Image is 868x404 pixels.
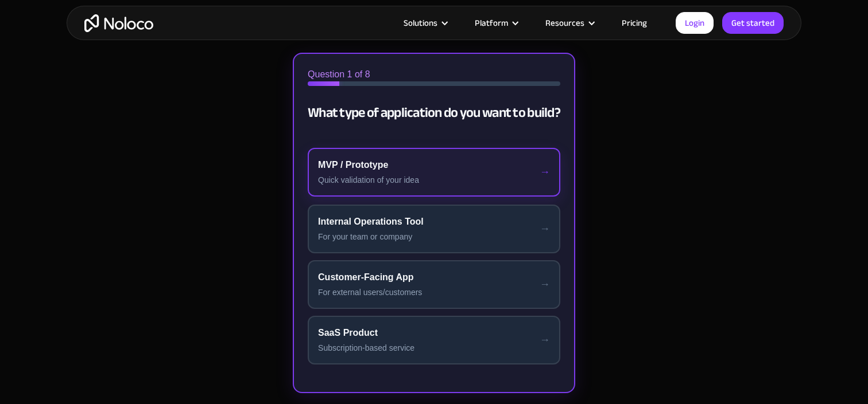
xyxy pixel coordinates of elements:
[308,260,560,309] button: Customer-Facing App For external users/customers
[460,15,531,30] div: Platform
[389,15,460,30] div: Solutions
[475,15,508,30] div: Platform
[84,14,153,32] a: home
[318,158,550,172] div: MVP / Prototype
[318,215,550,229] div: Internal Operations Tool
[318,342,550,354] div: Subscription-based service
[308,97,560,128] h2: What type of application do you want to build?
[531,15,607,30] div: Resources
[318,231,550,243] div: For your team or company
[308,68,370,81] span: Question 1 of 8
[318,270,550,284] div: Customer-Facing App
[318,326,550,340] div: SaaS Product
[318,174,550,186] div: Quick validation of your idea
[308,205,560,253] button: Internal Operations Tool For your team or company
[607,15,661,30] a: Pricing
[545,15,584,30] div: Resources
[676,12,714,34] a: Login
[404,15,437,30] div: Solutions
[722,12,784,34] a: Get started
[308,148,560,197] button: MVP / Prototype Quick validation of your idea
[308,316,560,364] button: SaaS Product Subscription-based service
[318,287,550,299] div: For external users/customers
